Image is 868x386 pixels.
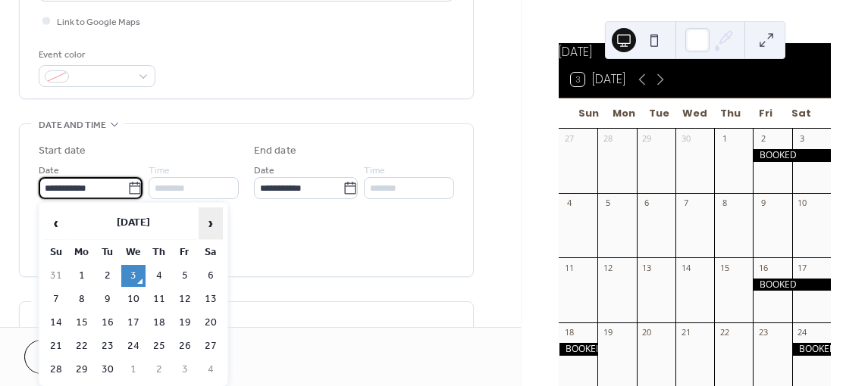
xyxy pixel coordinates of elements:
td: 27 [199,335,223,357]
div: 18 [563,327,575,338]
div: 20 [641,327,653,338]
div: 17 [797,262,808,273]
div: 21 [680,327,691,338]
div: 16 [757,262,769,273]
td: 22 [70,335,94,357]
td: 30 [96,359,120,381]
div: BOOKED [792,343,831,356]
div: 11 [563,262,575,273]
div: Start date [39,143,86,159]
div: 29 [641,133,653,145]
div: 1 [719,133,730,145]
td: 5 [173,265,197,287]
td: 1 [121,359,146,381]
td: 3 [173,359,197,381]
td: 15 [70,312,94,334]
td: 18 [147,312,171,334]
td: 10 [121,288,146,310]
div: 15 [719,262,730,273]
td: 21 [44,335,68,357]
th: Su [44,241,68,263]
td: 2 [96,265,120,287]
div: BOOKED [753,279,831,291]
td: 4 [147,265,171,287]
td: 26 [173,335,197,357]
div: 30 [680,133,691,145]
td: 29 [70,359,94,381]
th: Th [147,241,171,263]
div: 14 [680,262,691,273]
div: 2 [757,133,769,145]
div: 5 [602,198,613,209]
span: Date [254,163,274,179]
div: Wed [677,98,713,129]
div: Event color [39,47,152,63]
span: Time [149,163,170,179]
td: 17 [121,312,146,334]
td: 20 [199,312,223,334]
th: Tu [96,241,120,263]
td: 12 [173,288,197,310]
td: 1 [70,265,94,287]
button: Cancel [24,340,118,374]
div: Fri [748,98,784,129]
td: 25 [147,335,171,357]
td: 3 [121,265,146,287]
div: 3 [797,133,808,145]
div: 24 [797,327,808,338]
th: Fr [173,241,197,263]
td: 31 [44,265,68,287]
div: Mon [606,98,642,129]
div: 13 [641,262,653,273]
div: 19 [602,327,613,338]
td: 16 [96,312,120,334]
th: Sa [199,241,223,263]
td: 11 [147,288,171,310]
div: 10 [797,198,808,209]
div: 4 [563,198,575,209]
td: 19 [173,312,197,334]
div: Sat [783,98,819,129]
button: 3[DATE] [566,69,631,90]
td: 4 [199,359,223,381]
div: 22 [719,327,730,338]
td: 8 [70,288,94,310]
div: 8 [719,198,730,209]
div: BOOKED [753,149,831,162]
div: Thu [713,98,748,129]
th: [DATE] [70,207,197,240]
div: Tue [641,98,677,129]
div: Sun [571,98,606,129]
td: 7 [44,288,68,310]
td: 28 [44,359,68,381]
div: 23 [757,327,769,338]
td: 13 [199,288,223,310]
div: 7 [680,198,691,209]
td: 23 [96,335,120,357]
td: 2 [147,359,171,381]
td: 14 [44,312,68,334]
span: ‹ [45,208,67,238]
div: [DATE] [559,43,831,61]
div: 27 [563,133,575,145]
div: 6 [641,198,653,209]
span: Link to Google Maps [57,14,140,30]
span: › [199,208,222,238]
span: Date [39,163,59,179]
div: 9 [757,198,769,209]
div: 12 [602,262,613,273]
span: Time [364,163,385,179]
td: 9 [96,288,120,310]
td: 6 [199,265,223,287]
div: BOOKED [559,343,597,356]
span: Date and time [39,117,106,133]
div: 28 [602,133,613,145]
th: We [121,241,146,263]
th: Mo [70,241,94,263]
td: 24 [121,335,146,357]
div: End date [254,143,296,159]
